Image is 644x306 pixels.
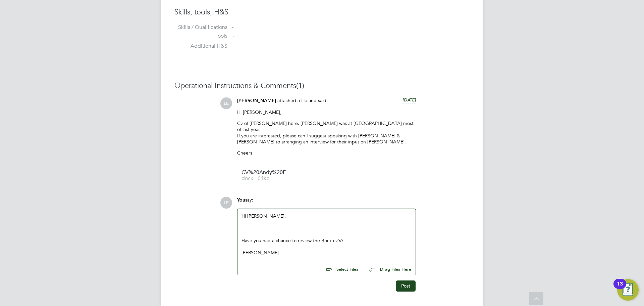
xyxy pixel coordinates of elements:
label: Additional H&S [174,43,227,50]
div: Hi [PERSON_NAME], [241,213,412,256]
h3: Operational Instructions & Comments [174,81,470,91]
span: - [233,33,234,40]
div: [PERSON_NAME] [241,250,412,256]
p: Cv of [PERSON_NAME] here. [PERSON_NAME] was at [GEOGRAPHIC_DATA] most of last year. If you are in... [237,120,416,145]
span: LE [220,97,232,109]
span: You [237,197,245,203]
span: docx - 64kb [241,176,295,181]
p: Cheers [237,150,416,156]
span: CV%20Andy%20F [241,170,295,175]
span: attached a file and said: [277,97,328,103]
span: (1) [296,81,304,90]
label: Skills / Qualifications [174,24,227,31]
span: [PERSON_NAME] [237,98,276,103]
div: Have you had a chance to review the Brick cv's? [241,237,412,244]
button: Drag Files Here [364,262,412,276]
a: CV%20Andy%20F docx - 64kb [241,170,295,181]
h3: Skills, tools, H&S [174,7,470,17]
div: 13 [617,284,623,293]
button: Post [396,280,416,291]
span: - [233,43,234,50]
span: LE [220,197,232,209]
div: - [232,24,470,31]
div: say: [237,197,416,209]
button: Open Resource Center, 13 new notifications [617,279,639,301]
label: Tools [174,33,227,40]
p: Hi [PERSON_NAME], [237,109,416,115]
span: [DATE] [402,97,416,103]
